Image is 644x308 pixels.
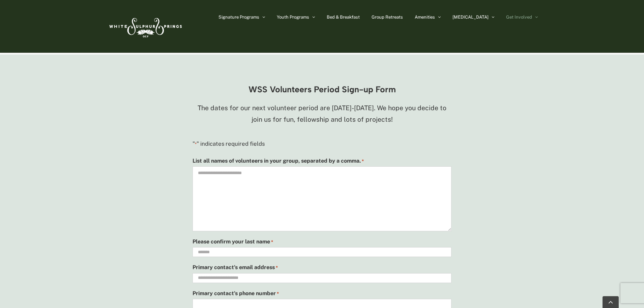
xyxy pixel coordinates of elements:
span: Signature Programs [218,15,259,19]
label: Primary contact's email address [193,262,278,273]
span: Youth Programs [277,15,309,19]
p: " " indicates required fields [193,139,451,149]
label: Please confirm your last name [193,237,273,247]
span: Bed & Breakfast [327,15,360,19]
h3: WSS Volunteers Period Sign-up Form [193,85,451,94]
span: Group Retreats [372,15,403,19]
p: The dates for our next volunteer period are [DATE]-[DATE]. We hope you decide to join us for fun,... [193,102,451,125]
label: Primary contact's phone number [193,288,279,299]
span: [MEDICAL_DATA] [452,15,489,19]
span: Get Involved [506,15,532,19]
label: List all names of volunteers in your group, separated by a comma. [193,156,364,166]
img: White Sulphur Springs Logo [106,10,184,42]
span: Amenities [415,15,435,19]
